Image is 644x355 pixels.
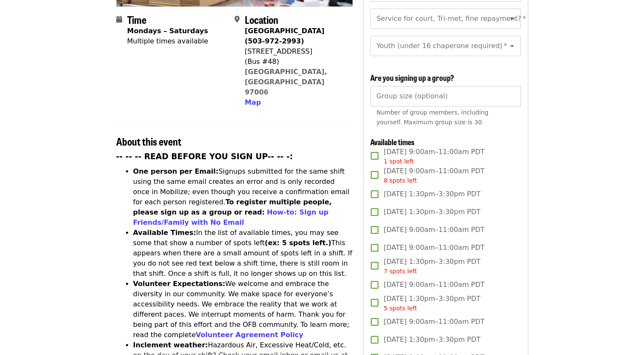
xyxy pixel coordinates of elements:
span: 8 spots left [384,177,417,184]
span: [DATE] 9:00am–11:00am PDT [384,166,484,185]
span: [DATE] 1:30pm–3:30pm PDT [384,294,480,313]
div: [STREET_ADDRESS] [245,46,346,57]
span: [DATE] 1:30pm–3:30pm PDT [384,335,480,345]
button: Open [506,40,518,52]
div: (Bus #48) [245,57,346,67]
span: 5 spots left [384,305,417,312]
span: Map [245,98,261,106]
strong: Available Times: [133,229,196,237]
span: [DATE] 1:30pm–3:30pm PDT [384,257,480,276]
i: map-marker-alt icon [235,15,240,23]
span: [DATE] 9:00am–11:00am PDT [384,317,484,327]
li: In the list of available times, you may see some that show a number of spots left This appears wh... [133,228,353,279]
strong: (ex: 5 spots left.) [265,239,331,247]
a: Volunteer Agreement Policy [196,331,303,339]
a: How-to: Sign up Friends/Family with No Email [133,208,329,226]
div: Multiple times available [127,36,208,46]
button: Map [245,97,261,108]
span: Location [245,12,278,27]
span: 1 spot left [384,158,414,165]
strong: Inclement weather: [133,341,208,349]
span: Are you signing up a group? [370,72,454,83]
strong: To register multiple people, please sign up as a group or read: [133,198,332,216]
span: About this event [116,134,181,149]
li: Signups submitted for the same shift using the same email creates an error and is only recorded o... [133,166,353,228]
button: Open [506,13,518,25]
strong: Volunteer Expectations: [133,280,226,288]
i: calendar icon [116,15,122,23]
span: Number of group members, including yourself. Maximum group size is 30 [376,109,488,126]
strong: [GEOGRAPHIC_DATA] (503-972-2993) [245,27,324,45]
li: We welcome and embrace the diversity in our community. We make space for everyone’s accessibility... [133,279,353,340]
span: Available times [370,136,415,147]
strong: -- -- -- READ BEFORE YOU SIGN UP-- -- -: [116,152,293,161]
span: [DATE] 1:30pm–3:30pm PDT [384,207,480,217]
a: [GEOGRAPHIC_DATA], [GEOGRAPHIC_DATA] 97006 [245,68,327,96]
input: [object Object] [370,86,521,106]
span: [DATE] 9:00am–11:00am PDT [384,280,484,290]
span: [DATE] 9:00am–11:00am PDT [384,147,484,166]
span: [DATE] 1:30pm–3:30pm PDT [384,189,480,199]
strong: Mondays – Saturdays [127,27,208,35]
span: [DATE] 9:00am–11:00am PDT [384,225,484,235]
span: 7 spots left [384,268,417,275]
strong: One person per Email: [133,167,219,175]
span: [DATE] 9:00am–11:00am PDT [384,243,484,253]
span: Time [127,12,146,27]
